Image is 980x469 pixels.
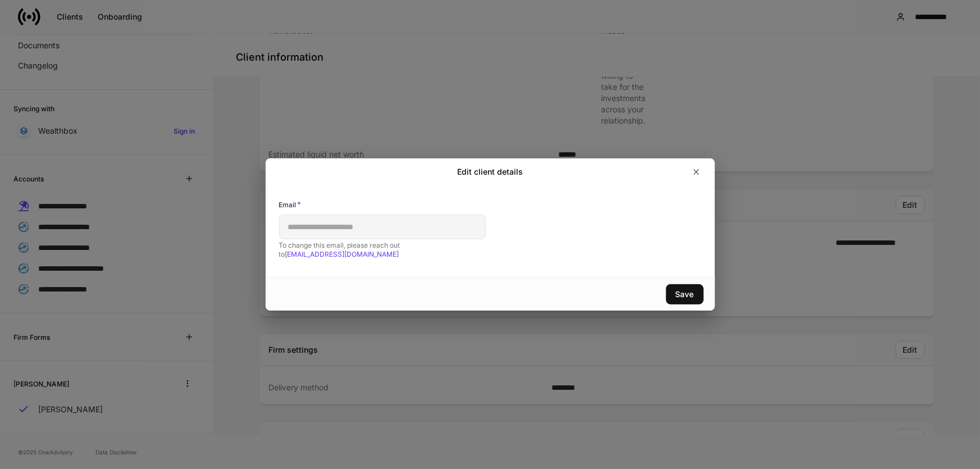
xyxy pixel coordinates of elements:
[666,284,704,304] button: Save
[285,250,399,258] a: [EMAIL_ADDRESS][DOMAIN_NAME]
[279,241,486,259] p: To change this email, please reach out to
[457,166,523,177] h2: Edit client details
[676,290,694,298] div: Save
[279,199,302,210] h6: Email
